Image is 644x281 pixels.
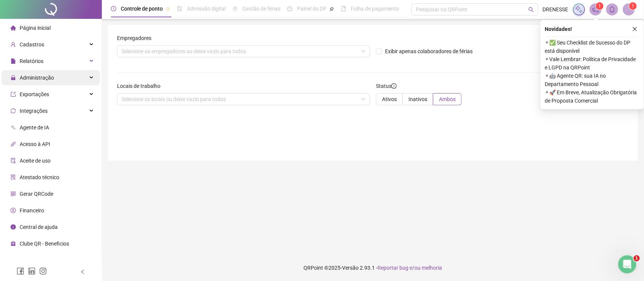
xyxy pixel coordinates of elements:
[596,2,604,10] sup: 1
[351,6,399,12] span: Folha de pagamento
[28,267,35,275] span: linkedin
[233,6,238,11] span: sun
[39,267,47,275] span: instagram
[11,58,16,64] span: file
[378,265,442,271] span: Reportar bug e/ou melhoria
[382,47,476,55] span: Exibir apenas colaboradores de férias
[528,7,534,12] span: search
[11,191,16,197] span: qrcode
[11,25,16,31] span: home
[599,3,601,9] span: 1
[102,255,644,281] footer: QRPoint © 2025 - 2.93.1 -
[376,82,397,90] span: Status
[342,265,359,271] span: Versão
[20,75,54,81] span: Administração
[11,108,16,114] span: sync
[11,241,16,246] span: gift
[20,158,51,164] span: Aceite de uso
[634,255,640,261] span: 1
[20,141,50,147] span: Acesso à API
[592,6,599,13] span: notification
[187,6,226,12] span: Admissão digital
[20,207,44,213] span: Financeiro
[11,92,16,97] span: export
[439,96,456,102] span: Ambos
[80,269,85,275] span: left
[545,38,639,55] span: ⚬ ✅ Seu Checklist de Sucesso do DP está disponível
[287,6,293,11] span: dashboard
[11,224,16,230] span: info-circle
[382,96,397,102] span: Ativos
[543,5,569,14] span: DRENESSE
[408,96,427,102] span: Inativos
[20,58,43,64] span: Relatórios
[20,91,49,97] span: Exportações
[166,7,170,11] span: pushpin
[632,3,635,9] span: 1
[11,141,16,147] span: api
[20,191,53,197] span: Gerar QRCode
[330,7,334,11] span: pushpin
[20,241,69,247] span: Clube QR - Beneficios
[297,6,327,12] span: Painel do DP
[20,174,59,180] span: Atestado técnico
[20,108,48,114] span: Integrações
[632,26,638,32] span: close
[17,267,24,275] span: facebook
[629,2,637,10] sup: Atualize o seu contato no menu Meus Dados
[11,158,16,163] span: audit
[11,42,16,47] span: user-add
[20,224,58,230] span: Central de ajuda
[545,55,639,72] span: ⚬ Vale Lembrar: Política de Privacidade e LGPD na QRPoint
[117,34,156,42] label: Empregadores
[20,124,49,131] span: Agente de IA
[20,25,51,31] span: Página inicial
[20,41,44,48] span: Cadastros
[391,83,397,89] span: info-circle
[545,25,572,33] span: Novidades !
[11,208,16,213] span: dollar
[121,6,163,12] span: Controle de ponto
[575,5,583,14] img: sparkle-icon.fc2bf0ac1784a2077858766a79e2daf3.svg
[545,88,639,105] span: ⚬ 🚀 Em Breve, Atualização Obrigatória de Proposta Comercial
[242,6,280,12] span: Gestão de férias
[618,255,636,273] iframe: Intercom live chat
[11,175,16,180] span: solution
[117,82,165,90] label: Locais de trabalho
[341,6,346,11] span: book
[545,72,639,88] span: ⚬ 🤖 Agente QR: sua IA no Departamento Pessoal
[111,6,116,11] span: clock-circle
[177,6,182,11] span: file-done
[11,75,16,80] span: lock
[609,6,616,13] span: bell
